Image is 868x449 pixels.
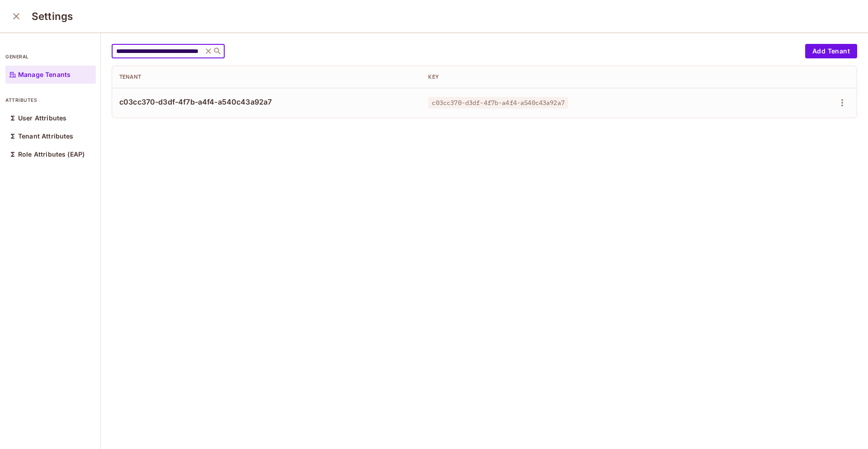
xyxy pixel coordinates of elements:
button: Add Tenant [805,44,857,58]
p: attributes [5,96,96,104]
span: c03cc370-d3df-4f7b-a4f4-a540c43a92a7 [428,97,568,109]
div: Tenant [119,73,414,81]
button: close [7,7,25,25]
p: general [5,53,96,60]
p: Tenant Attributes [18,133,74,140]
span: c03cc370-d3df-4f7b-a4f4-a540c43a92a7 [119,97,414,107]
div: Key [428,73,719,81]
p: User Attributes [18,115,66,122]
p: Manage Tenants [18,71,71,78]
h3: Settings [32,10,73,23]
p: Role Attributes (EAP) [18,151,85,158]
